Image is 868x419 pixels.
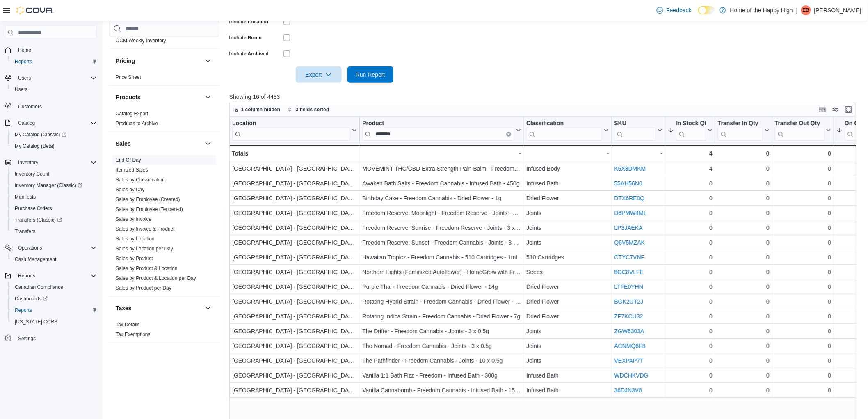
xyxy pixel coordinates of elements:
div: [GEOGRAPHIC_DATA] - [GEOGRAPHIC_DATA] - Fire & Flower [232,311,357,321]
span: Users [15,73,97,83]
div: Transfer Out Qty [775,120,825,141]
a: Reports [11,305,35,315]
a: WDCHKVDG [614,372,648,379]
a: VEXPAP7T [614,357,643,364]
a: ACNMQ6F8 [614,343,645,349]
a: Dashboards [11,294,51,304]
a: LP3JAEKA [614,224,642,231]
span: Manifests [11,192,97,202]
div: Dried Flower [526,297,609,307]
div: Seeds [526,267,609,277]
div: 0 [668,238,713,247]
a: Reports [11,57,35,66]
a: Home [15,45,34,55]
span: My Catalog (Classic) [15,131,66,138]
span: Sales by Employee (Tendered) [116,206,183,213]
div: Dried Flower [526,311,609,321]
div: 0 [668,252,713,262]
div: [GEOGRAPHIC_DATA] - [GEOGRAPHIC_DATA] - Fire & Flower [232,164,357,174]
span: EB [803,5,809,15]
div: MOVEMINT THC/CBD Extra Strength Pain Balm - Freedom Cannabis - Infused Body - 1 x 60g [362,164,521,174]
div: Freedom Reserve: Sunset - Freedom Cannabis - Joints - 3 x 0.5g [362,238,521,247]
label: Include Room [229,34,262,41]
div: Dried Flower [526,193,609,203]
button: Catalog [2,117,100,129]
div: Freedom Reserve: Sunrise - Freedom Reserve - Joints - 3 x 0.5g [362,223,521,233]
span: 1 column hidden [241,106,280,113]
span: Sales by Employee (Created) [116,196,180,203]
a: Transfers (Classic) [11,215,65,225]
div: 510 Cartridges [526,252,609,262]
div: Purple Thai - Freedom Cannabis - Dried Flower - 14g [362,282,521,292]
div: 0 [775,282,831,292]
button: Location [232,120,357,141]
span: Feedback [667,6,692,14]
a: Sales by Classification [116,177,165,183]
img: Cova [16,6,53,14]
span: Users [11,85,97,94]
button: Customers [2,100,100,112]
span: Reports [15,271,97,281]
div: SKU [614,120,656,128]
span: Inventory [15,158,97,167]
h3: Products [116,93,141,101]
button: Operations [2,242,100,254]
a: Dashboards [8,293,100,305]
a: ZF7KCU32 [614,313,643,320]
a: Sales by Day [116,187,145,192]
div: 0 [718,282,770,292]
div: 0 [718,252,770,262]
button: Taxes [203,303,213,313]
a: Tax Exemptions [116,332,151,337]
h3: Sales [116,140,131,148]
span: Reports [15,58,32,65]
button: Settings [2,332,100,344]
button: Operations [15,243,46,253]
div: 0 [668,311,713,321]
button: Pricing [116,57,201,65]
a: My Catalog (Classic) [8,129,100,140]
span: Sales by Day [116,186,145,193]
button: Reports [8,305,100,316]
div: 0 [668,193,713,203]
a: K5X8DMKM [614,165,646,172]
div: 0 [718,149,770,158]
button: ProductClear input [362,120,521,141]
a: ZGW6303A [614,328,644,334]
div: Rotating Indica Strain - Freedom Cannabis - Dried Flower - 7g [362,311,521,321]
button: Inventory Count [8,168,100,180]
input: Dark Mode [698,6,715,15]
a: My Catalog (Beta) [11,141,58,151]
a: Inventory Manager (Classic) [8,180,100,191]
div: OCM [109,36,219,49]
a: Sales by Location [116,236,155,242]
span: Transfers (Classic) [11,215,97,225]
span: Itemized Sales [116,167,148,173]
div: Dried Flower [526,282,609,292]
div: 0 [775,297,831,307]
button: Inventory [15,158,41,167]
span: Sales by Product & Location per Day [116,275,196,282]
h3: Pricing [116,57,135,65]
span: Operations [15,243,97,253]
div: Emma Buhr [801,5,811,15]
div: 0 [775,311,831,321]
span: Sales by Invoice & Product [116,226,174,232]
p: Home of the Happy High [730,5,793,15]
label: Include Archived [229,50,269,57]
button: Keyboard shortcuts [818,105,827,114]
span: Reports [11,57,97,66]
div: Infused Body [526,164,609,174]
button: Classification [526,120,609,141]
span: Customers [18,103,42,110]
div: Taxes [109,320,219,343]
a: Sales by Product [116,256,153,261]
div: 0 [668,223,713,233]
button: SKU [614,120,662,141]
span: Transfers (Classic) [15,217,62,223]
a: Sales by Product & Location [116,266,178,271]
button: Reports [15,271,39,281]
span: Sales by Location [116,236,155,242]
span: [US_STATE] CCRS [15,318,57,325]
